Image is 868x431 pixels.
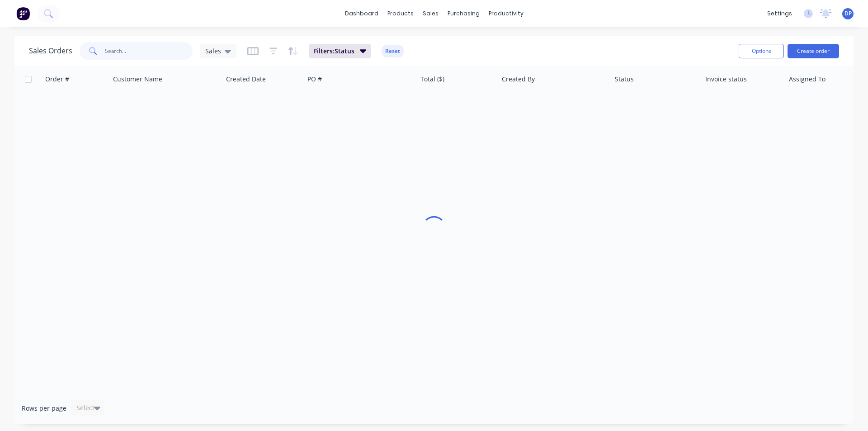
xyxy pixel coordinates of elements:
[382,45,404,57] button: Reset
[844,9,852,18] span: DP
[309,44,371,58] button: Filters:Status
[420,75,444,84] div: Total ($)
[113,75,162,84] div: Customer Name
[484,7,528,20] div: productivity
[340,7,383,20] a: dashboard
[314,47,354,56] span: Filters: Status
[16,7,30,20] img: Factory
[789,75,826,84] div: Assigned To
[22,404,66,413] span: Rows per page
[788,44,839,58] button: Create order
[45,75,69,84] div: Order #
[502,75,535,84] div: Created By
[29,47,72,55] h1: Sales Orders
[615,75,634,84] div: Status
[205,46,221,56] span: Sales
[705,75,747,84] div: Invoice status
[226,75,266,84] div: Created Date
[418,7,443,20] div: sales
[763,7,797,20] div: settings
[76,403,100,412] div: Select...
[105,42,193,60] input: Search...
[383,7,418,20] div: products
[443,7,484,20] div: purchasing
[739,44,784,58] button: Options
[307,75,322,84] div: PO #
